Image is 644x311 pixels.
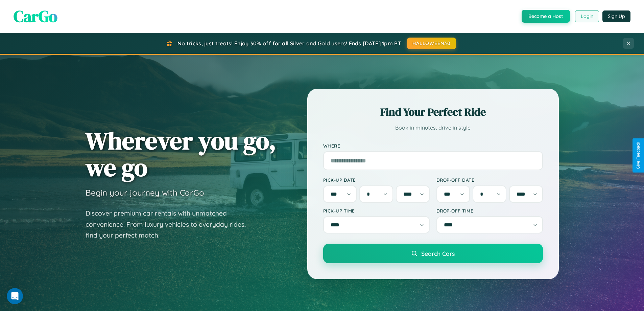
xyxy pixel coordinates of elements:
[436,177,543,183] label: Drop-off Date
[421,250,455,257] span: Search Cars
[407,38,456,49] button: HALLOWEEN30
[177,40,402,47] span: No tricks, just treats! Enjoy 30% off for all Silver and Gold users! Ends [DATE] 1pm PT.
[14,5,57,27] span: CarGo
[636,142,641,169] div: Give Feedback
[522,10,570,23] button: Become a Host
[86,127,276,181] h1: Wherever you go, we go
[323,143,543,149] label: Where
[323,177,430,183] label: Pick-up Date
[323,208,430,214] label: Pick-up Time
[86,187,204,198] h3: Begin your journey with CarGo
[323,123,543,133] p: Book in minutes, drive in style
[323,105,543,119] h2: Find Your Perfect Ride
[7,288,23,304] iframe: Intercom live chat
[602,10,630,22] button: Sign Up
[86,208,255,241] p: Discover premium car rentals with unmatched convenience. From luxury vehicles to everyday rides, ...
[323,244,543,263] button: Search Cars
[575,10,599,22] button: Login
[436,208,543,214] label: Drop-off Time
